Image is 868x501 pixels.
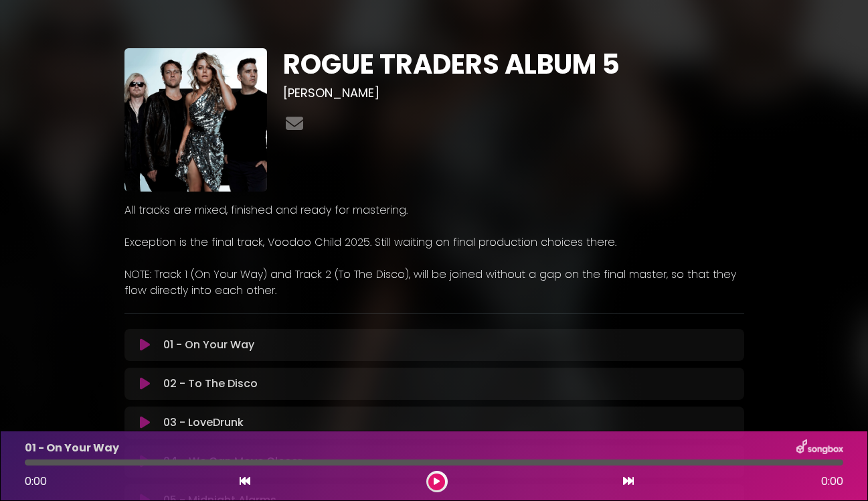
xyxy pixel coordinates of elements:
[124,48,268,192] img: ms3WGxLGRahucLwHUT3m
[283,86,744,100] h3: [PERSON_NAME]
[796,439,843,457] img: songbox-logo-white.png
[124,267,744,299] p: NOTE: Track 1 (On Your Way) and Track 2 (To The Disco), will be joined without a gap on the final...
[163,337,254,353] p: 01 - On Your Way
[821,474,843,490] span: 0:00
[124,234,744,250] p: Exception is the final track, Voodoo Child 2025. Still waiting on final production choices there.
[163,376,258,392] p: 02 - To The Disco
[163,415,244,431] p: 03 - LoveDrunk
[25,440,119,456] p: 01 - On Your Way
[283,48,744,80] h1: ROGUE TRADERS ALBUM 5
[124,202,744,218] p: All tracks are mixed, finished and ready for mastering.
[25,474,47,489] span: 0:00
